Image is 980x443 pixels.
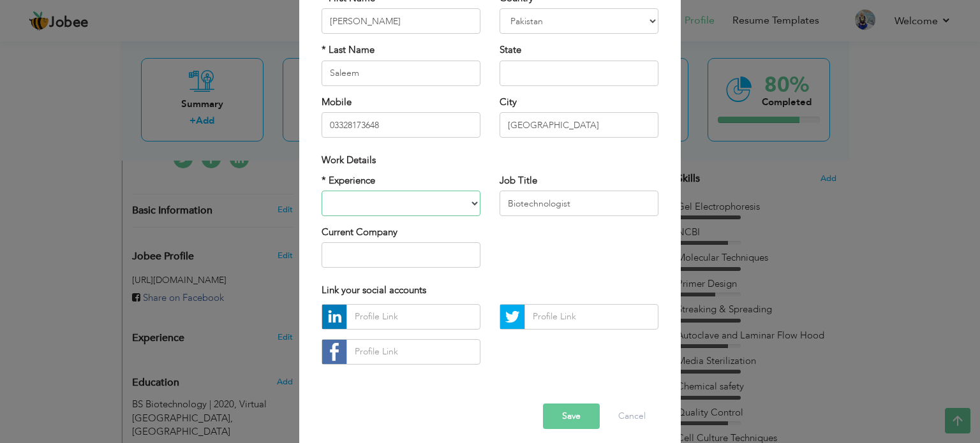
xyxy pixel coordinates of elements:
label: * Last Name [322,43,375,57]
img: Twitter [500,305,524,329]
input: Profile Link [346,304,480,330]
span: Link your social accounts [322,284,426,296]
label: State [500,43,521,57]
img: linkedin [322,305,346,329]
button: Cancel [605,403,658,429]
input: Profile Link [524,304,658,330]
label: City [500,96,517,109]
label: Mobile [322,96,352,109]
button: Save [543,403,600,429]
label: * Experience [322,174,375,187]
img: facebook [322,340,346,364]
label: Current Company [322,226,397,239]
span: Work Details [322,154,376,166]
label: Job Title [500,174,537,187]
input: Profile Link [346,339,480,365]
